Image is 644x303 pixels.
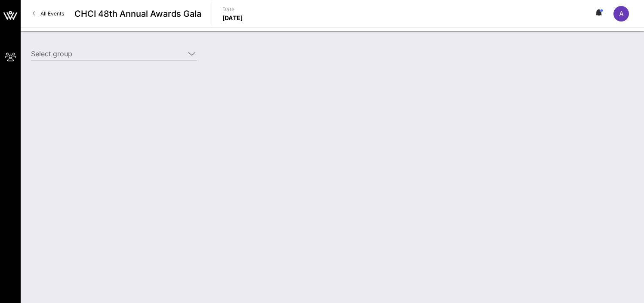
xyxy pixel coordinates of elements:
[40,10,64,17] span: All Events
[74,7,201,20] span: CHCI 48th Annual Awards Gala
[28,7,69,21] a: All Events
[222,14,243,22] p: [DATE]
[613,6,629,21] div: A
[619,9,624,18] span: A
[222,5,243,14] p: Date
